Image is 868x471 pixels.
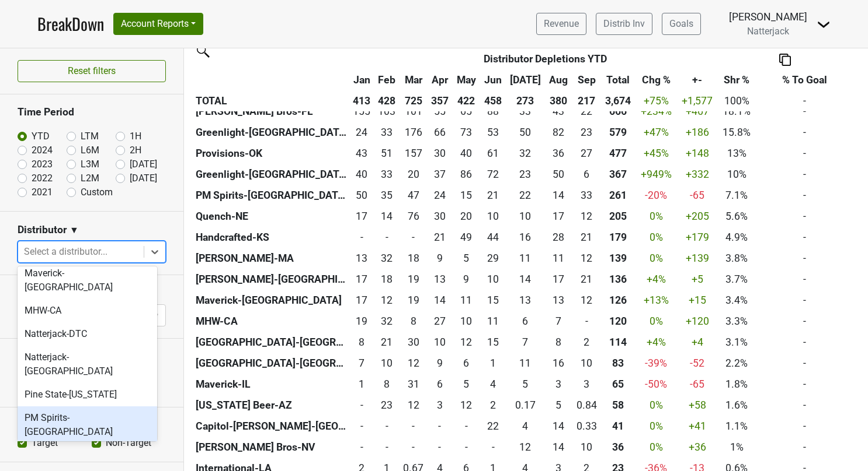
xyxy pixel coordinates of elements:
td: 14.833 [481,290,506,311]
th: Shr %: activate to sort column ascending [717,69,756,90]
h3: Distributor [18,224,67,236]
th: 138.850 [601,248,634,269]
td: - [756,90,853,111]
td: 0 [400,227,428,248]
td: 12.51 [428,269,452,290]
label: Custom [81,185,113,199]
div: -65 [680,188,714,203]
td: 20.84 [481,185,506,206]
th: Greenlight-[GEOGRAPHIC_DATA] [193,122,349,143]
div: 10 [484,209,504,224]
td: 12.833 [545,290,572,311]
div: 19 [402,293,425,308]
td: 13 [349,248,374,269]
td: 17.002 [349,290,374,311]
label: Non-Target [106,436,151,450]
th: Feb: activate to sort column ascending [374,69,400,90]
div: 6 [575,167,598,182]
th: Maverick-[GEOGRAPHIC_DATA] [193,290,349,311]
th: Provisions-OK [193,143,349,164]
div: 36 [548,146,570,161]
div: 20 [455,209,478,224]
div: 28 [548,230,570,245]
th: 578.820 [601,122,634,143]
td: +4 % [634,269,678,290]
th: 422 [452,90,481,111]
td: 157.19 [400,143,428,164]
div: 5 [455,251,478,266]
div: 15 [484,293,504,308]
th: Handcrafted-KS [193,227,349,248]
div: 50 [352,188,371,203]
td: 5.67 [572,164,601,185]
td: 9.68 [481,206,506,227]
a: Distrib Inv [596,13,652,35]
th: Total: activate to sort column ascending [601,69,634,90]
div: Natterjack-[GEOGRAPHIC_DATA] [18,346,157,383]
div: 21 [575,230,598,245]
td: 72.35 [481,164,506,185]
div: +148 [680,146,714,161]
td: 28.67 [481,248,506,269]
div: 20 [402,167,425,182]
div: 72 [484,167,504,182]
div: 17 [352,209,371,224]
div: 10 [509,209,542,224]
td: 11 [481,311,506,332]
div: Maverick-[GEOGRAPHIC_DATA] [18,262,157,299]
label: 2H [130,143,141,157]
th: 477.370 [601,143,634,164]
td: 46.66 [400,185,428,206]
th: 204.570 [601,206,634,227]
td: 15.8% [717,122,756,143]
td: 4.9% [717,227,756,248]
td: 33.17 [572,185,601,206]
button: Account Reports [113,13,203,35]
span: +75% [644,95,669,107]
div: 24 [352,125,371,140]
div: 13 [352,251,371,266]
th: % To Goal: activate to sort column ascending [756,69,853,90]
td: 66.48 [428,122,452,143]
div: 13 [509,293,542,308]
td: 19.68 [400,164,428,185]
td: 16.85 [545,206,572,227]
label: LTM [81,129,99,143]
div: 37 [430,167,450,182]
td: 14.34 [374,206,400,227]
div: 30 [430,146,450,161]
td: 20.97 [428,227,452,248]
div: 179 [604,230,632,245]
td: 19.333 [400,290,428,311]
td: 22.99 [572,122,601,143]
th: 273 [506,90,545,111]
th: 3,674 [601,90,634,111]
label: 1H [130,129,141,143]
h3: Time Period [18,106,166,118]
td: 35.34 [374,185,400,206]
div: Natterjack-DTC [18,322,157,346]
td: +47 % [634,122,678,143]
div: +15 [680,293,714,308]
th: Sep: activate to sort column ascending [572,69,601,90]
div: 139 [604,251,632,266]
div: 21 [430,230,450,245]
div: +332 [680,167,714,182]
div: 27 [575,146,598,161]
div: 9 [455,272,478,287]
div: 43 [352,146,371,161]
th: Chg %: activate to sort column ascending [634,69,678,90]
th: Greenlight-[GEOGRAPHIC_DATA] [193,164,349,185]
td: 22.83 [506,164,545,185]
div: 21 [575,272,598,287]
div: 50 [509,125,542,140]
td: - [756,269,853,290]
th: Quench-NE [193,206,349,227]
td: 27.51 [545,227,572,248]
div: 73 [455,125,478,140]
td: +45 % [634,143,678,164]
td: - [756,248,853,269]
th: MHW-CA [193,311,349,332]
div: 14 [548,188,570,203]
div: [PERSON_NAME] [729,9,807,24]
